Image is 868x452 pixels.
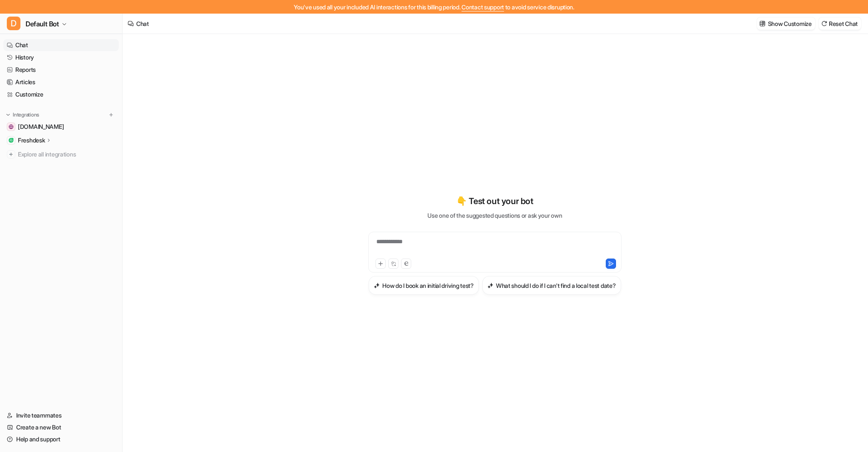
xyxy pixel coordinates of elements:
a: Explore all integrations [3,148,119,160]
p: Use one of the suggested questions or ask your own [427,211,562,220]
img: drivingtests.co.uk [9,124,14,129]
button: What should I do if I can't find a local test date?What should I do if I can't find a local test ... [482,276,621,295]
a: History [3,51,119,63]
a: Customize [3,88,119,100]
p: Freshdesk [18,136,45,145]
button: Reset Chat [819,17,861,30]
img: menu_add.svg [108,112,114,118]
span: Contact support [461,3,504,11]
img: explore all integrations [7,150,15,159]
a: Reports [3,64,119,76]
p: 👇 Test out your bot [456,195,533,208]
a: Create a new Bot [3,421,119,433]
p: Integrations [13,111,39,118]
img: customize [759,20,765,27]
a: Articles [3,76,119,88]
a: Chat [3,39,119,51]
span: Default Bot [26,18,59,30]
img: reset [821,20,827,27]
img: Freshdesk [9,138,14,143]
button: Show Customize [757,17,815,30]
a: Help and support [3,433,119,445]
h3: How do I book an initial driving test? [382,281,473,290]
img: How do I book an initial driving test? [374,282,380,289]
span: D [7,17,20,30]
span: Explore all integrations [18,148,115,161]
img: What should I do if I can't find a local test date? [487,282,493,289]
h3: What should I do if I can't find a local test date? [496,281,616,290]
div: Chat [136,19,149,28]
span: [DOMAIN_NAME] [18,122,64,131]
button: Integrations [3,111,42,119]
a: Invite teammates [3,409,119,421]
button: How do I book an initial driving test?How do I book an initial driving test? [369,276,478,295]
img: expand menu [5,112,11,118]
p: Show Customize [768,19,812,28]
a: drivingtests.co.uk[DOMAIN_NAME] [3,121,119,133]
